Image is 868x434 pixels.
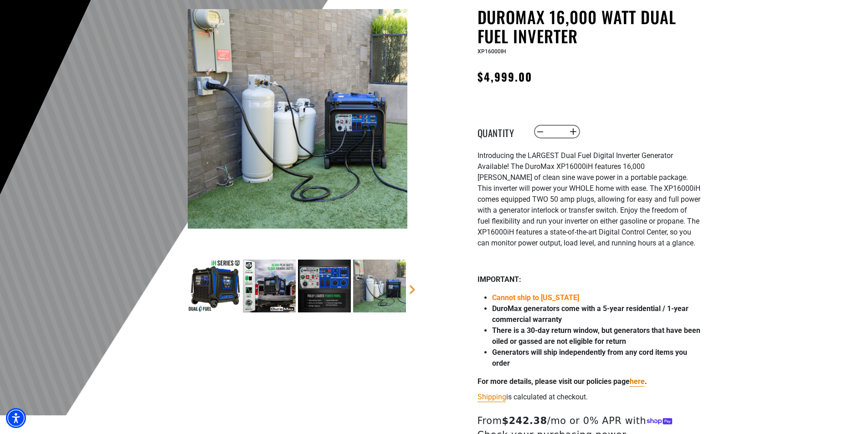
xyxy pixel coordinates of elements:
div: Accessibility Menu [6,408,26,428]
a: Next [408,285,417,294]
strong: Generators will ship independently from any cord items you order [492,348,687,368]
strong: IMPORTANT: [478,275,521,284]
strong: DuroMax generators come with a 5-year residential / 1-year commercial warranty [492,304,688,324]
strong: For more details, please visit our policies page . [478,377,647,386]
span: Cannot ship to [US_STATE] [492,293,579,302]
a: For more details, please visit our policies page here [630,377,645,386]
span: Introducing the LARGEST Dual Fuel Digital Inverter Generator Available! The DuroMax XP16000iH fea... [478,151,700,247]
strong: There is a 30-day return window, but generators that have been oiled or gassed are not eligible f... [492,326,700,346]
span: $4,999.00 [478,68,533,85]
h1: DuroMax 16,000 Watt Dual Fuel Inverter [478,7,701,46]
div: is calculated at checkout. [478,391,701,403]
span: XP16000IH [478,48,506,55]
a: Shipping [478,393,506,401]
label: Quantity [478,126,523,138]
